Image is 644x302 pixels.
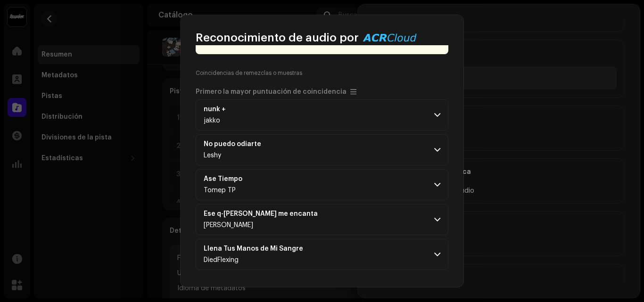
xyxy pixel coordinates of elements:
span: jakko [204,117,220,124]
span: Leshy [204,152,221,159]
p-accordion-header: No puedo odiarteLeshy [196,134,448,165]
span: Alex Broken [204,222,253,229]
p-accordion-header: Llena Tus Manos de Mi SangreDiedFlexing [196,239,448,270]
span: Tomep TP [204,187,236,194]
strong: No puedo odiarte [204,140,261,148]
span: Ese q-lito me encanta [204,210,329,218]
p-accordion-header: nunk +jakko [196,99,448,131]
p-togglebutton: Primero la mayor puntuación de coincidencia [196,88,356,96]
span: Reconocimiento de audio por [196,30,359,45]
p-accordion-header: Ase TiempoTomep TP [196,169,448,200]
p-accordion-header: Ese q-[PERSON_NAME] me encanta[PERSON_NAME] [196,204,448,235]
strong: Ase Tiempo [204,175,242,183]
span: No puedo odiarte [204,140,272,148]
span: Ase Tiempo [204,175,254,183]
strong: Ese q-[PERSON_NAME] me encanta [204,210,318,218]
strong: Llena Tus Manos de Mi Sangre [204,245,303,253]
span: DiedFlexing [204,257,239,263]
span: Llena Tus Manos de Mi Sangre [204,245,314,253]
span: Primero la mayor puntuación de coincidencia [196,89,347,96]
strong: nunk + [204,106,226,113]
label: Coincidencias de remezclas o muestras [196,69,302,77]
span: nunk + [204,106,237,113]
